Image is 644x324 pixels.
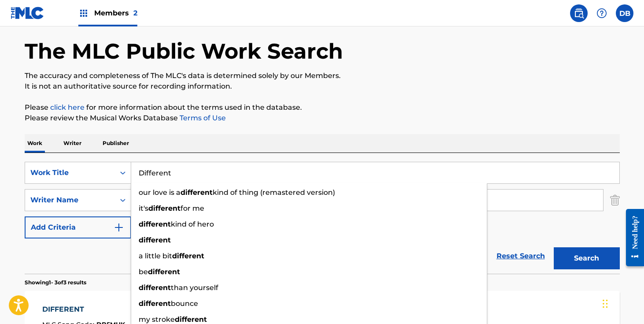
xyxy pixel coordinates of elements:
[139,220,171,228] strong: different
[25,71,620,81] p: The accuracy and completeness of The MLC's data is determined solely by our Members.
[25,102,620,113] p: Please for more information about the terms used in the database.
[570,4,588,22] a: Public Search
[213,188,335,197] span: kind of thing (remastered version)
[180,204,204,212] span: for me
[100,134,132,153] p: Publisher
[30,168,110,178] div: Work Title
[593,4,611,22] div: Help
[600,282,644,324] iframe: Chat Widget
[42,304,125,315] div: DIFFERENT
[492,246,549,266] a: Reset Search
[171,299,198,308] span: bounce
[139,188,180,197] span: our love is a
[148,204,180,212] strong: different
[178,114,226,122] a: Terms of Use
[554,247,620,269] button: Search
[574,8,584,19] img: search
[61,134,84,153] p: Writer
[25,38,343,64] h1: The MLC Public Work Search
[175,315,207,324] strong: different
[11,7,44,19] img: MLC Logo
[25,162,620,274] form: Search Form
[139,283,171,292] strong: different
[596,8,607,19] img: help
[139,236,171,244] strong: different
[25,134,45,153] p: Work
[139,252,172,260] span: a little bit
[171,220,214,228] span: kind of hero
[94,8,137,18] span: Members
[616,4,633,22] div: User Menu
[139,268,148,276] span: be
[25,113,620,123] p: Please review the Musical Works Database
[172,252,204,260] strong: different
[25,279,86,287] p: Showing 1 - 3 of 3 results
[619,202,644,273] iframe: Resource Center
[148,268,180,276] strong: different
[25,81,620,92] p: It is not an authoritative source for recording information.
[139,204,148,212] span: it's
[25,216,131,238] button: Add Criteria
[114,222,124,233] img: 9d2ae6d4665cec9f34b9.svg
[139,315,175,324] span: my stroke
[610,189,620,211] img: Delete Criterion
[180,188,213,197] strong: different
[171,283,218,292] span: than yourself
[603,290,608,317] div: Drag
[30,195,110,205] div: Writer Name
[78,8,89,19] img: Top Rightsholders
[50,103,85,112] a: click here
[139,299,171,308] strong: different
[133,9,137,17] span: 2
